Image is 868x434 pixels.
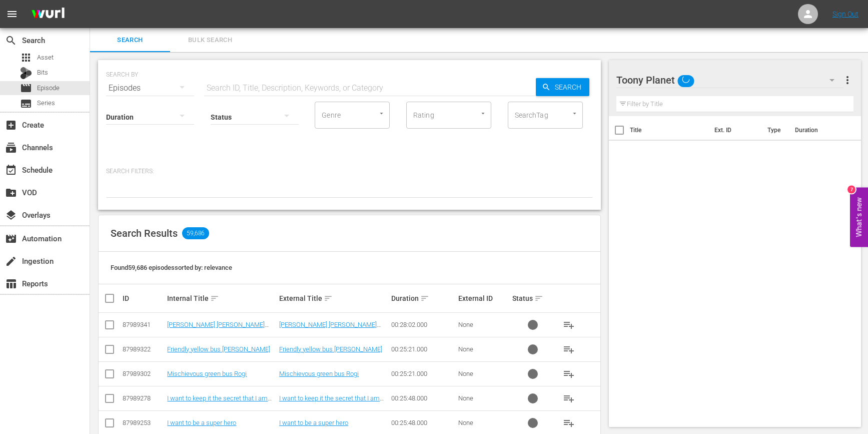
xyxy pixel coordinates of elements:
[20,67,32,79] div: Bits
[841,74,853,86] span: more_vert
[630,116,709,144] th: Title
[37,83,60,93] span: Episode
[279,345,382,353] a: Friendly yellow bus [PERSON_NAME]
[708,116,761,144] th: Ext. ID
[167,292,276,304] div: Internal Title
[176,35,244,46] span: Bulk Search
[420,294,429,303] span: sort
[512,292,554,304] div: Status
[5,278,17,290] span: Reports
[123,419,164,426] div: 87989253
[458,370,509,377] div: None
[5,187,17,199] span: VOD
[24,3,72,26] img: ans4CAIJ8jUAAAAAAAAAAAAAAAAAAAAAAAAgQb4GAAAAAAAAAAAAAAAAAAAAAAAAJMjXAAAAAAAAAAAAAAAAAAAAAAAAgAT5G...
[123,394,164,402] div: 87989278
[123,294,164,302] div: ID
[167,321,269,336] a: [PERSON_NAME] [PERSON_NAME] Game / Real Courage
[832,10,858,18] a: Sign Out
[6,8,18,20] span: menu
[563,417,575,429] span: playlist_add
[5,209,17,221] span: Overlays
[167,345,270,353] a: Friendly yellow bus [PERSON_NAME]
[279,394,384,409] a: I want to keep it the secret that I am sick
[761,116,789,144] th: Type
[536,78,589,96] button: Search
[850,187,868,247] button: Open Feedback Widget
[279,321,381,336] a: [PERSON_NAME] [PERSON_NAME] Game / Real Courage
[557,313,581,337] button: playlist_add
[167,370,247,377] a: Mischievous green bus Rogi
[458,294,509,302] div: External ID
[847,185,855,193] div: 7
[37,68,48,78] span: Bits
[37,98,55,108] span: Series
[391,321,455,328] div: 00:28:02.000
[458,419,509,426] div: None
[458,394,509,402] div: None
[5,142,17,154] span: Channels
[391,292,455,304] div: Duration
[106,74,194,102] div: Episodes
[391,394,455,402] div: 00:25:48.000
[20,52,32,64] span: Asset
[841,68,853,92] button: more_vert
[279,370,359,377] a: Mischievous green bus Rogi
[111,264,232,271] span: Found 59,686 episodes sorted by: relevance
[5,35,17,47] span: Search
[5,255,17,267] span: Ingestion
[324,294,333,303] span: sort
[182,227,209,239] span: 59,686
[210,294,219,303] span: sort
[123,321,164,328] div: 87989341
[5,164,17,176] span: Schedule
[551,78,589,96] span: Search
[478,109,488,118] button: Open
[106,167,593,176] p: Search Filters:
[534,294,543,303] span: sort
[570,109,579,118] button: Open
[616,66,844,94] div: Toony Planet
[279,419,348,426] a: I want to be a super hero
[20,82,32,94] span: movie
[167,419,236,426] a: I want to be a super hero
[391,370,455,377] div: 00:25:21.000
[20,98,32,110] span: Series
[557,362,581,386] button: playlist_add
[5,119,17,131] span: Create
[563,368,575,380] span: playlist_add
[563,343,575,355] span: playlist_add
[37,53,54,63] span: Asset
[557,337,581,361] button: playlist_add
[458,345,509,353] div: None
[111,227,178,239] span: Search Results
[557,386,581,410] button: playlist_add
[279,292,388,304] div: External Title
[789,116,849,144] th: Duration
[391,419,455,426] div: 00:25:48.000
[123,345,164,353] div: 87989322
[563,392,575,404] span: playlist_add
[123,370,164,377] div: 87989302
[391,345,455,353] div: 00:25:21.000
[167,394,272,409] a: I want to keep it the secret that I am sick
[377,109,386,118] button: Open
[96,35,164,46] span: Search
[563,319,575,331] span: playlist_add
[5,233,17,245] span: Automation
[458,321,509,328] div: None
